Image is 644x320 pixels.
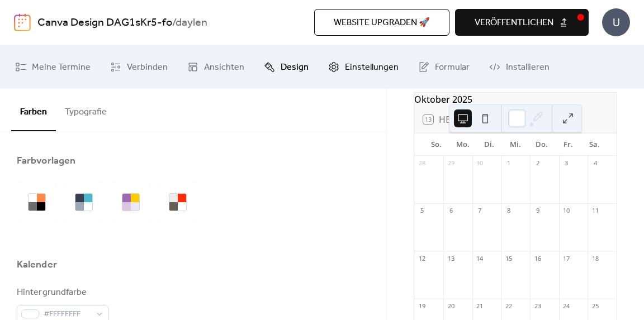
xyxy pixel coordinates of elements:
[562,207,571,215] div: 10
[172,12,176,34] b: /
[447,302,455,311] div: 20
[17,286,106,299] div: Hintergrundfarbe
[204,59,244,77] span: Ansichten
[533,207,542,215] div: 9
[562,302,571,311] div: 24
[447,159,455,168] div: 29
[602,8,630,36] div: U
[533,254,542,262] div: 16
[476,254,484,262] div: 14
[255,50,317,84] a: Design
[533,159,542,168] div: 2
[7,50,99,84] a: Meine Termine
[481,50,558,84] a: Installieren
[334,16,430,30] span: Website upgraden 🚀
[418,302,426,311] div: 19
[37,12,172,34] a: Canva Design DAG1sKr5-fo
[17,154,75,168] div: Farbvorlagen
[504,207,513,215] div: 8
[504,254,513,262] div: 15
[11,89,56,131] button: Farben
[555,133,581,156] div: Fr.
[32,59,91,77] span: Meine Termine
[591,207,599,215] div: 11
[410,50,478,84] a: Formular
[414,93,617,106] div: Oktober 2025
[418,207,426,215] div: 5
[56,89,116,130] button: Typografie
[176,12,207,34] b: daylen
[562,159,571,168] div: 3
[447,254,455,262] div: 13
[476,159,484,168] div: 30
[127,59,168,77] span: Verbinden
[533,302,542,311] div: 23
[314,9,449,36] button: Website upgraden 🚀
[591,254,599,262] div: 18
[503,133,529,156] div: Mi.
[102,50,176,84] a: Verbinden
[447,207,455,215] div: 6
[423,133,449,156] div: So.
[418,159,426,168] div: 28
[504,302,513,311] div: 22
[17,258,57,271] div: Kalender
[345,59,399,77] span: Einstellungen
[435,59,470,77] span: Formular
[506,59,550,77] span: Installieren
[418,254,426,262] div: 12
[449,133,476,156] div: Mo.
[562,254,571,262] div: 17
[455,9,589,36] button: veröffentlichen
[504,159,513,168] div: 1
[179,50,253,84] a: Ansichten
[476,207,484,215] div: 7
[476,133,502,156] div: Di.
[320,50,407,84] a: Einstellungen
[581,133,608,156] div: Sa.
[591,159,599,168] div: 4
[475,16,553,30] span: veröffentlichen
[14,13,31,31] img: logo
[281,59,309,77] span: Design
[529,133,555,156] div: Do.
[476,302,484,311] div: 21
[591,302,599,311] div: 25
